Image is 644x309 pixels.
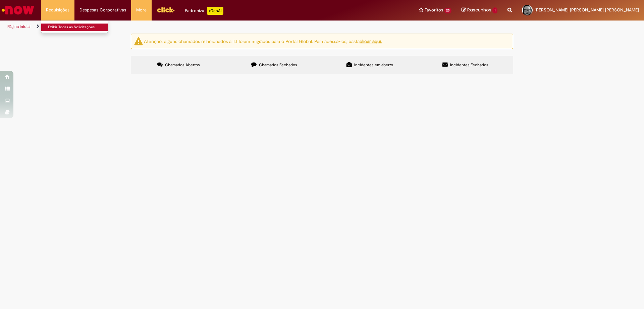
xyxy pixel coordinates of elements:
[185,7,223,15] div: Padroniza
[259,62,297,68] span: Chamados Fechados
[41,24,115,31] a: Exibir Todas as Solicitações
[136,7,147,13] span: More
[354,62,393,68] span: Incidentes em aberto
[360,38,382,44] a: clicar aqui.
[79,7,126,13] span: Despesas Corporativas
[144,38,382,44] ng-bind-html: Atenção: alguns chamados relacionados a T.I foram migrados para o Portal Global. Para acessá-los,...
[535,7,639,13] span: [PERSON_NAME] [PERSON_NAME] [PERSON_NAME]
[207,7,223,15] p: +GenAi
[467,7,491,13] span: Rascunhos
[450,62,488,68] span: Incidentes Fechados
[46,7,69,13] span: Requisições
[462,7,497,13] a: Rascunhos
[492,7,497,13] span: 1
[7,24,31,29] a: Página inicial
[41,20,108,33] ul: Requisições
[444,8,452,13] span: 25
[425,7,443,13] span: Favoritos
[5,21,424,33] ul: Trilhas de página
[165,62,200,68] span: Chamados Abertos
[1,3,35,17] img: ServiceNow
[157,5,175,15] img: click_logo_yellow_360x200.png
